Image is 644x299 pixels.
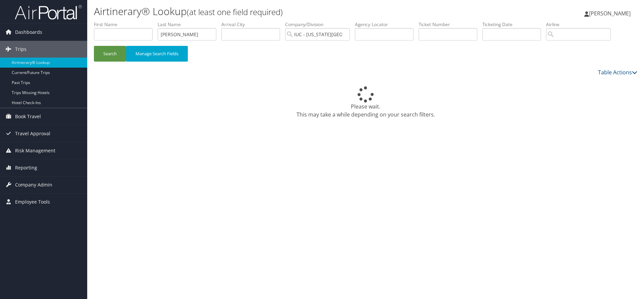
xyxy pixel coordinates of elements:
[15,108,41,125] span: Book Travel
[419,21,482,28] label: Ticket Number
[94,4,456,18] h1: Airtinerary® Lookup
[94,86,637,119] div: Please wait. This may take a while depending on your search filters.
[158,21,221,28] label: Last Name
[285,21,355,28] label: Company/Division
[15,41,26,58] span: Trips
[187,6,283,17] small: (at least one field required)
[94,21,158,28] label: First Name
[94,46,126,62] button: Search
[126,46,188,62] button: Manage Search Fields
[355,21,419,28] label: Agency Locator
[546,21,616,28] label: Airline
[589,10,631,17] span: [PERSON_NAME]
[15,159,37,176] span: Reporting
[15,142,55,159] span: Risk Management
[482,21,546,28] label: Ticketing Date
[221,21,285,28] label: Arrival City
[15,125,50,142] span: Travel Approval
[15,4,82,20] img: airportal-logo.png
[15,194,50,210] span: Employee Tools
[15,176,52,193] span: Company Admin
[15,24,42,41] span: Dashboards
[584,3,637,23] a: [PERSON_NAME]
[598,69,637,76] a: Table Actions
